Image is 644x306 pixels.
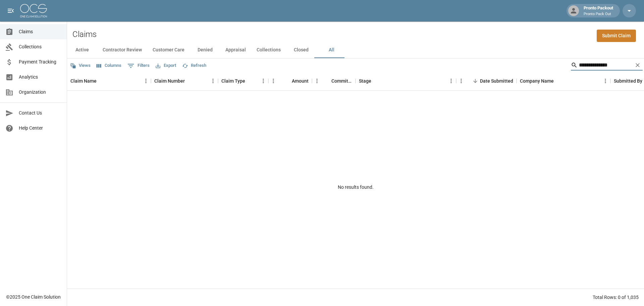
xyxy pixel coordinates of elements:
[359,72,371,90] div: Stage
[19,125,61,132] span: Help Center
[154,72,185,90] div: Claim Number
[520,72,554,90] div: Company Name
[67,72,151,90] div: Claim Name
[220,42,251,58] button: Appraisal
[312,76,322,86] button: Menu
[154,60,178,71] button: Export
[600,76,610,86] button: Menu
[593,294,639,301] div: Total Rows: 0 of 1,035
[6,294,61,300] div: © 2025 One Claim Solution
[614,72,642,90] div: Submitted By
[268,72,312,90] div: Amount
[471,76,480,86] button: Sort
[456,76,466,86] button: Menu
[292,72,309,90] div: Amount
[190,42,220,58] button: Denied
[185,76,194,86] button: Sort
[19,43,61,50] span: Collections
[480,72,513,90] div: Date Submitted
[371,76,381,86] button: Sort
[20,4,47,17] img: ocs-logo-white-transparent.png
[571,60,643,72] div: Search
[4,4,17,17] button: open drawer
[268,76,278,86] button: Menu
[141,76,151,86] button: Menu
[151,72,218,90] div: Claim Number
[218,72,268,90] div: Claim Type
[221,72,245,90] div: Claim Type
[584,11,613,17] p: Pronto Pack Out
[19,74,61,81] span: Analytics
[312,72,356,90] div: Committed Amount
[282,76,292,86] button: Sort
[208,76,218,86] button: Menu
[97,76,106,86] button: Sort
[67,42,97,58] button: Active
[554,76,563,86] button: Sort
[19,110,61,117] span: Contact Us
[126,60,151,71] button: Show filters
[67,91,644,283] div: No results found.
[147,42,190,58] button: Customer Care
[322,76,331,86] button: Sort
[95,60,123,71] button: Select columns
[456,72,517,90] div: Date Submitted
[67,42,644,58] div: dynamic tabs
[180,60,208,71] button: Refresh
[316,42,346,58] button: All
[597,30,636,42] a: Submit Claim
[97,42,147,58] button: Contractor Review
[19,28,61,35] span: Claims
[356,72,456,90] div: Stage
[331,72,352,90] div: Committed Amount
[517,72,610,90] div: Company Name
[581,5,616,17] div: Pronto Packout
[446,76,456,86] button: Menu
[19,89,61,96] span: Organization
[251,42,286,58] button: Collections
[19,58,61,65] span: Payment Tracking
[258,76,268,86] button: Menu
[68,60,92,71] button: Views
[245,76,255,86] button: Sort
[72,30,97,39] h2: Claims
[633,60,643,70] button: Clear
[286,42,316,58] button: Closed
[70,72,97,90] div: Claim Name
